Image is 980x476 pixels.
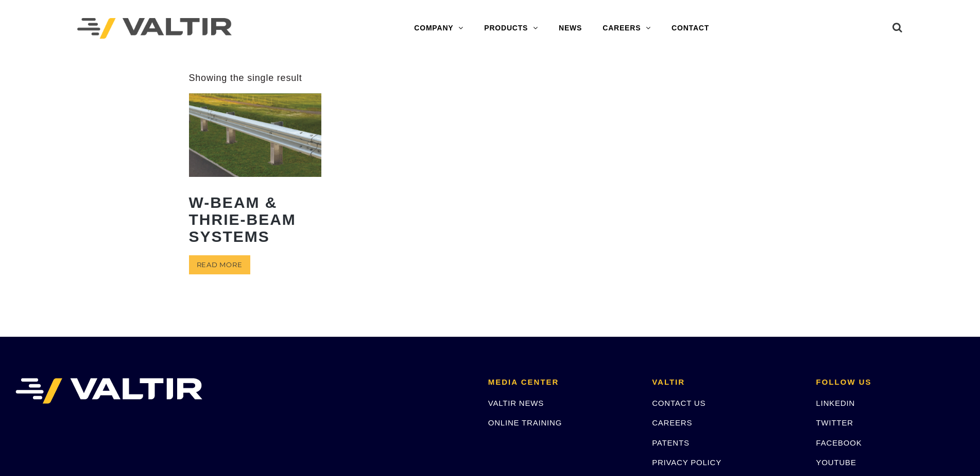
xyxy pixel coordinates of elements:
[15,378,202,404] img: VALTIR
[474,18,548,39] a: PRODUCTS
[488,399,544,407] a: VALTIR NEWS
[404,18,474,39] a: COMPANY
[652,418,692,427] a: CAREERS
[592,18,661,39] a: CAREERS
[652,399,706,407] a: CONTACT US
[77,18,232,39] img: Valtir
[816,458,856,467] a: YOUTUBE
[652,378,800,387] h2: VALTIR
[189,255,250,274] a: Read more about “W-Beam & Thrie-Beam Systems”
[488,378,637,387] h2: MEDIA CENTER
[661,18,719,39] a: CONTACT
[488,418,562,427] a: ONLINE TRAINING
[816,438,862,447] a: FACEBOOK
[548,18,592,39] a: NEWS
[816,378,965,387] h2: FOLLOW US
[189,186,322,253] h2: W-Beam & Thrie-Beam Systems
[816,418,853,427] a: TWITTER
[189,93,322,252] a: W-Beam & Thrie-Beam Systems
[652,438,690,447] a: PATENTS
[652,458,721,467] a: PRIVACY POLICY
[816,399,855,407] a: LINKEDIN
[189,72,302,84] p: Showing the single result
